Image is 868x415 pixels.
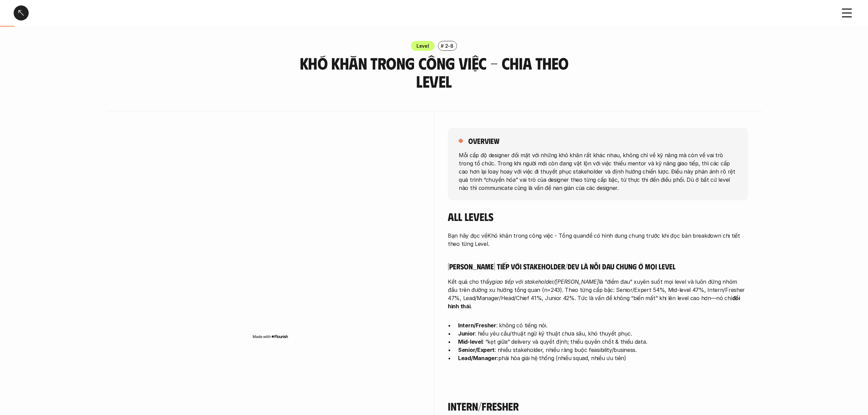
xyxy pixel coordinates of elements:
p: Mỗi cấp độ designer đối mặt với những khó khăn rất khác nhau, không chỉ về kỹ năng mà còn về vai ... [459,151,737,192]
p: Level [416,42,429,49]
h5: overview [468,136,499,146]
p: Bạn hãy đọc về để có hình dung chung trước khi đọc bản breakdown chi tiết theo từng Level. [448,232,748,248]
strong: Senior/Expert [458,346,495,353]
p: : không có tiếng nói. [458,321,748,329]
em: giao tiếp với stakeholder/[PERSON_NAME] [492,278,599,285]
strong: Mid-level [458,338,482,345]
h3: Khó khăn trong công việc - Chia theo Level [289,54,579,90]
p: phải hòa giải hệ thống (nhiều squad, nhiều ưu tiên) [458,354,748,362]
h4: All Levels [448,210,748,223]
img: Made with Flourish [252,334,288,339]
p: : hiểu yêu cầu/thuật ngữ kỹ thuật chưa sâu, khó thuyết phục. [458,329,748,338]
strong: Lead/Manager: [458,355,498,361]
a: Khó khăn trong công việc - Tổng quan [487,232,586,239]
h6: # [441,43,444,48]
p: : “kẹt giữa” delivery và quyết định; thiếu quyền chốt & thiếu data. [458,338,748,346]
h5: [PERSON_NAME] tiếp với stakeholder/dev là nỗi đau chung ở mọi level [448,262,748,271]
iframe: Interactive or visual content [120,128,421,332]
h4: Intern/Fresher [448,400,748,413]
strong: Junior [458,330,475,337]
p: Kết quả cho thấy là “điểm đau” xuyên suốt mọi level và luôn đứng nhóm đầu trên đường xu hướng tổn... [448,278,748,310]
p: : nhiều stakeholder, nhiều ràng buộc feasibility/business. [458,346,748,354]
strong: Intern/Fresher [458,322,496,329]
p: 2-8 [445,42,454,49]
